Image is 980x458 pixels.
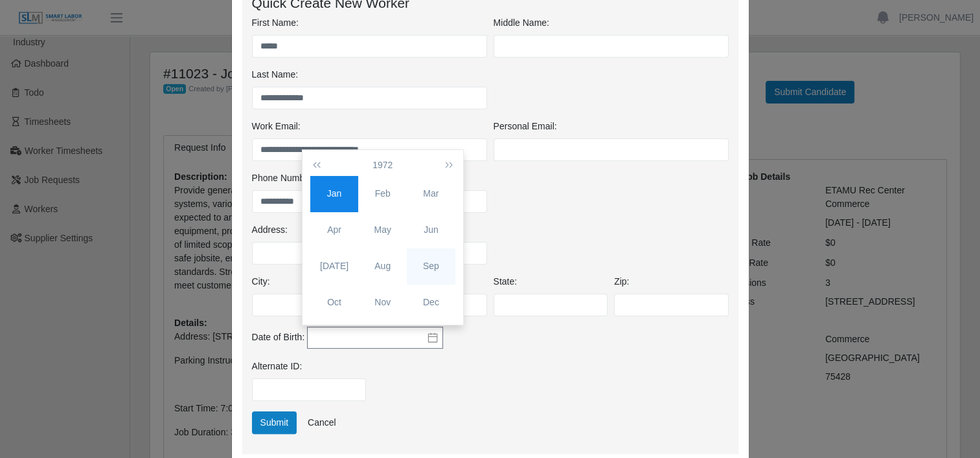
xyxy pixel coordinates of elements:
label: City: [252,275,270,289]
label: Date of Birth: [252,331,305,344]
div: Feb [358,187,407,201]
button: Submit [252,411,297,434]
div: Aug [358,259,407,273]
div: Dec [407,296,455,309]
label: Address: [252,223,288,237]
label: Zip: [614,275,629,289]
label: Work Email: [252,120,301,133]
div: Oct [310,296,359,309]
div: Mar [407,187,455,201]
label: Last Name: [252,68,299,82]
div: Jun [407,223,455,237]
label: State: [494,275,518,289]
a: Cancel [299,411,345,434]
button: 1972 [370,154,395,176]
div: Apr [310,223,359,237]
body: Rich Text Area. Press ALT-0 for help. [10,10,483,25]
div: Jan [310,187,359,201]
div: Nov [358,296,407,309]
label: Personal Email: [494,120,557,133]
div: May [358,223,407,237]
label: Alternate ID: [252,360,302,373]
label: Phone Number: [252,171,315,185]
div: Sep [407,259,455,273]
div: [DATE] [310,259,359,273]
